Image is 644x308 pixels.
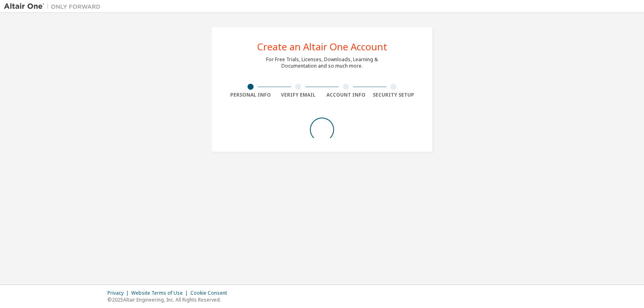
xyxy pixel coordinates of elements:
[131,290,190,296] div: Website Terms of Use
[227,92,275,98] div: Personal Info
[107,296,232,303] p: © 2025 Altair Engineering, Inc. All Rights Reserved.
[322,92,370,98] div: Account Info
[4,2,105,10] img: Altair One
[107,290,131,296] div: Privacy
[257,42,387,52] div: Create an Altair One Account
[275,92,322,98] div: Verify Email
[190,290,232,296] div: Cookie Consent
[266,56,378,69] div: For Free Trials, Licenses, Downloads, Learning & Documentation and so much more.
[370,92,418,98] div: Security Setup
